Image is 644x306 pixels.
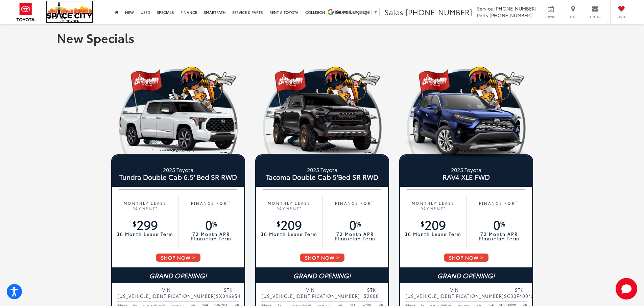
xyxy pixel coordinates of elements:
[336,9,370,15] span: Select Language
[490,12,532,19] span: [PHONE_NUMBER]
[404,200,463,212] p: MONTHLY LEASE PAYMENT
[255,63,389,154] img: 19_1749068609.png
[111,92,245,159] img: 25_Tundra_Capstone_White_Right
[493,216,505,233] span: 0
[349,216,361,233] span: 0
[470,200,529,212] p: FINANCE FOR
[261,287,360,299] span: VIN [US_VEHICLE_IDENTIFICATION_NUMBER]
[616,278,637,300] button: Toggle Chat Window
[116,232,175,236] p: 36 Month Lease Term
[299,253,345,262] span: SHOP NOW
[155,253,201,262] span: SHOP NOW
[47,1,92,22] img: Space City Toyota
[133,216,158,233] span: 299
[182,200,241,212] p: FINANCE FOR
[57,31,588,44] h1: New Specials
[260,200,319,212] p: MONTHLY LEASE PAYMENT
[326,200,385,212] p: FINANCE FOR
[116,200,175,212] p: MONTHLY LEASE PAYMENT
[258,166,386,173] small: 2025 Toyota
[111,63,245,154] img: 19_1749068609.png
[400,267,532,283] div: GRAND OPENING!
[360,287,383,299] span: STK 52600
[404,232,463,236] p: 36 Month Lease Term
[277,216,302,233] span: 209
[258,173,386,180] span: Tacoma Double Cab 5'Bed SR RWD
[470,232,529,241] p: 72 Month APR Financing Term
[216,287,241,299] span: STK SX046954
[421,216,446,233] span: 209
[500,219,505,228] sup: %
[117,287,216,299] span: VIN [US_VEHICLE_IDENTIFICATION_NUMBER]
[356,219,361,228] sup: %
[616,278,637,300] svg: Start Chat
[336,9,378,15] a: Select Language​
[477,5,493,12] span: Service
[182,232,241,241] p: 72 Month APR Financing Term
[543,15,558,19] span: Service
[588,15,603,19] span: Contact
[205,216,217,233] span: 0
[494,5,536,12] span: [PHONE_NUMBER]
[256,267,388,283] div: GRAND OPENING!
[614,15,629,19] span: Saved
[255,92,389,159] img: 25_Tacoma_Trailhunter_Black_Right
[405,287,504,299] span: VIN [US_VEHICLE_IDENTIFICATION_NUMBER]
[405,6,472,17] span: [PHONE_NUMBER]
[399,63,533,154] img: 19_1749068609.png
[402,166,530,173] small: 2025 Toyota
[477,12,488,19] span: Parts
[504,287,534,299] span: STK SC30F400*O
[443,253,489,262] span: SHOP NOW
[374,9,378,15] span: ▼
[372,9,372,15] span: ​
[277,219,281,228] sup: $
[114,166,242,173] small: 2025 Toyota
[402,173,530,180] span: RAV4 XLE FWD
[212,219,217,228] sup: %
[384,6,403,17] span: Sales
[133,219,137,228] sup: $
[421,219,425,228] sup: $
[260,232,319,236] p: 36 Month Lease Term
[399,92,533,159] img: 25_RAV4_Limited_Blueprint_Right
[112,267,244,283] div: GRAND OPENING!
[114,173,242,180] span: Tundra Double Cab 6.5' Bed SR RWD
[326,232,385,241] p: 72 Month APR Financing Term
[566,15,580,19] span: Map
